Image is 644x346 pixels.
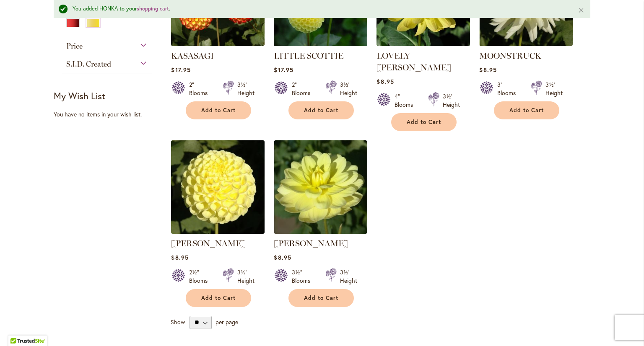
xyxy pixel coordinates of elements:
[509,107,544,114] span: Add to Cart
[274,66,293,74] span: $17.95
[274,140,367,234] img: PEGGY JEAN
[66,41,83,51] span: Price
[54,90,105,102] strong: My Wish List
[66,59,111,69] span: S.I.D. Created
[288,101,354,119] button: Add to Cart
[545,80,563,97] div: 3½' Height
[479,40,573,48] a: MOONSTRUCK
[137,5,169,12] a: shopping cart
[340,80,357,97] div: 3½' Height
[186,289,251,307] button: Add to Cart
[377,51,451,72] a: LOVELY [PERSON_NAME]
[377,77,394,85] span: $8.95
[407,119,441,126] span: Add to Cart
[274,227,367,235] a: PEGGY JEAN
[73,5,565,13] div: You added HONKA to your .
[171,51,214,61] a: KASASAGI
[169,138,267,236] img: NETTIE
[274,51,343,61] a: LITTLE SCOTTIE
[237,80,254,97] div: 3½' Height
[274,40,367,48] a: LITTLE SCOTTIE
[237,268,254,285] div: 3½' Height
[189,268,213,285] div: 2½" Blooms
[274,253,291,261] span: $8.95
[479,66,496,74] span: $8.95
[171,66,190,74] span: $17.95
[292,80,315,97] div: 2" Blooms
[189,80,213,97] div: 2" Blooms
[274,238,348,248] a: [PERSON_NAME]
[340,268,357,285] div: 3½' Height
[391,113,457,131] button: Add to Cart
[494,101,559,119] button: Add to Cart
[54,110,166,119] div: You have no items in your wish list.
[171,227,265,235] a: NETTIE
[292,268,315,285] div: 3½" Blooms
[304,294,338,302] span: Add to Cart
[201,107,236,114] span: Add to Cart
[443,92,460,109] div: 3½' Height
[186,101,251,119] button: Add to Cart
[171,318,185,325] span: Show
[171,40,265,48] a: KASASAGI
[216,318,238,325] span: per page
[6,316,30,340] iframe: Launch Accessibility Center
[497,80,521,97] div: 3" Blooms
[201,294,236,302] span: Add to Cart
[171,238,246,248] a: [PERSON_NAME]
[304,107,338,114] span: Add to Cart
[377,40,470,48] a: LOVELY RITA
[479,51,541,61] a: MOONSTRUCK
[395,92,418,109] div: 4" Blooms
[171,253,188,261] span: $8.95
[288,289,354,307] button: Add to Cart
